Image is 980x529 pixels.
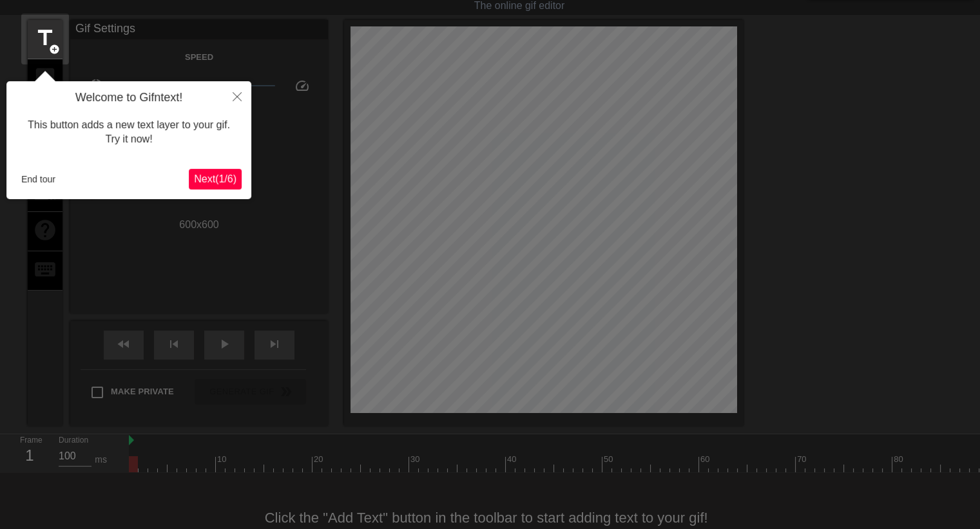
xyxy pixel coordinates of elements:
span: Next ( 1 / 6 ) [194,173,236,184]
h4: Welcome to Gifntext! [16,91,242,105]
div: This button adds a new text layer to your gif. Try it now! [16,105,242,160]
button: End tour [16,169,61,189]
button: Next [189,169,242,189]
button: Close [223,81,251,111]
